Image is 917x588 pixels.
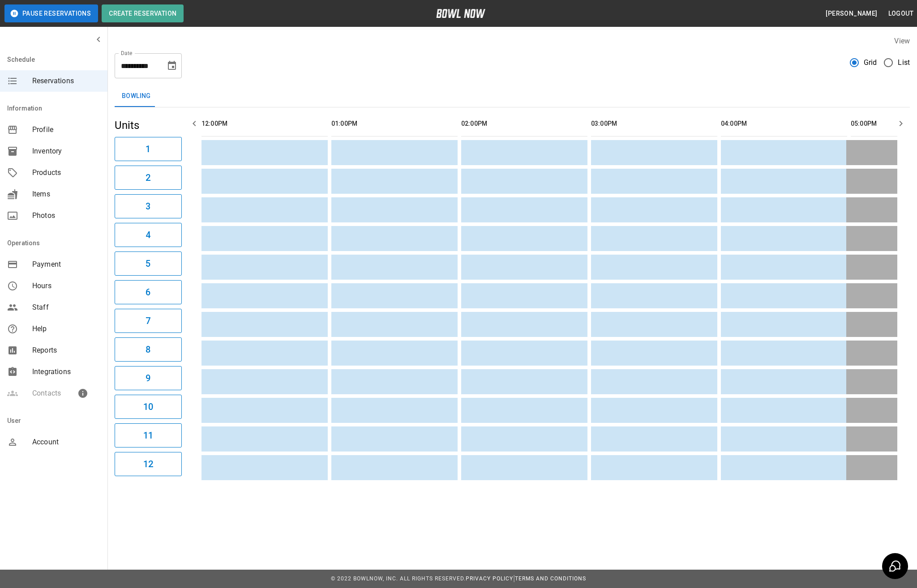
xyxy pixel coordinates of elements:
[143,457,153,471] h6: 12
[146,342,150,357] h6: 8
[515,575,586,582] a: Terms and Conditions
[894,37,910,45] label: View
[146,371,150,385] h6: 9
[115,194,182,218] button: 3
[146,256,150,271] h6: 5
[32,124,100,135] span: Profile
[4,4,98,22] button: Pause Reservations
[591,111,717,136] th: 03:00PM
[146,199,150,213] h6: 3
[115,337,182,362] button: 8
[115,280,182,304] button: 6
[115,85,910,107] div: inventory tabs
[331,111,458,136] th: 01:00PM
[143,428,153,443] h6: 11
[115,166,182,190] button: 2
[146,228,150,242] h6: 4
[143,400,153,414] h6: 10
[115,118,182,132] h5: Units
[32,76,100,86] span: Reservations
[898,57,910,68] span: List
[32,345,100,356] span: Reports
[885,5,917,22] button: Logout
[32,302,100,313] span: Staff
[115,423,182,447] button: 11
[115,395,182,419] button: 10
[146,314,150,328] h6: 7
[146,142,150,156] h6: 1
[146,170,150,185] h6: 2
[461,111,587,136] th: 02:00PM
[115,137,182,161] button: 1
[32,167,100,178] span: Products
[32,324,100,334] span: Help
[436,9,485,18] img: logo
[146,285,150,299] h6: 6
[163,57,181,75] button: Choose date, selected date is Aug 27, 2025
[201,111,328,136] th: 12:00PM
[102,4,184,22] button: Create Reservation
[115,452,182,476] button: 12
[32,146,100,157] span: Inventory
[466,575,513,582] a: Privacy Policy
[115,251,182,276] button: 5
[32,259,100,270] span: Payment
[32,437,100,447] span: Account
[115,85,158,107] button: Bowling
[32,281,100,291] span: Hours
[115,309,182,333] button: 7
[822,5,881,22] button: [PERSON_NAME]
[115,223,182,247] button: 4
[32,189,100,200] span: Items
[331,575,466,582] span: © 2022 BowlNow, Inc. All Rights Reserved.
[115,366,182,390] button: 9
[864,57,877,68] span: Grid
[32,366,100,377] span: Integrations
[32,210,100,221] span: Photos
